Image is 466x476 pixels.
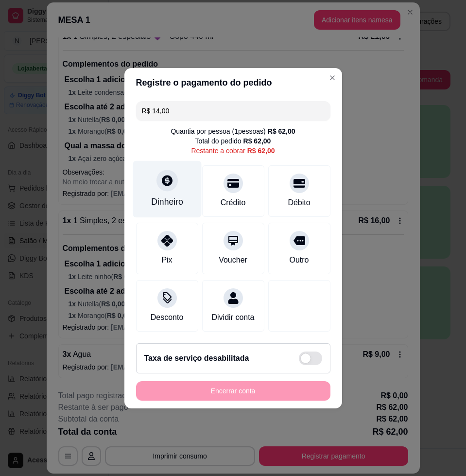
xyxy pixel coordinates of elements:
[171,126,295,136] div: Quantia por pessoa ( 1 pessoas)
[211,312,254,323] div: Dividir conta
[191,146,275,156] div: Restante a cobrar
[325,70,340,86] button: Close
[161,254,172,266] div: Pix
[288,197,310,209] div: Débito
[243,136,271,146] div: R$ 62,00
[144,353,249,364] h2: Taxa de serviço desabilitada
[124,68,342,97] header: Registre o pagamento do pedido
[195,136,271,146] div: Total do pedido
[289,254,309,266] div: Outro
[221,197,246,209] div: Crédito
[151,195,183,208] div: Dinheiro
[219,254,247,266] div: Voucher
[268,126,295,136] div: R$ 62,00
[142,101,325,121] input: Ex.: hambúrguer de cordeiro
[151,312,184,323] div: Desconto
[247,146,275,156] div: R$ 62,00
